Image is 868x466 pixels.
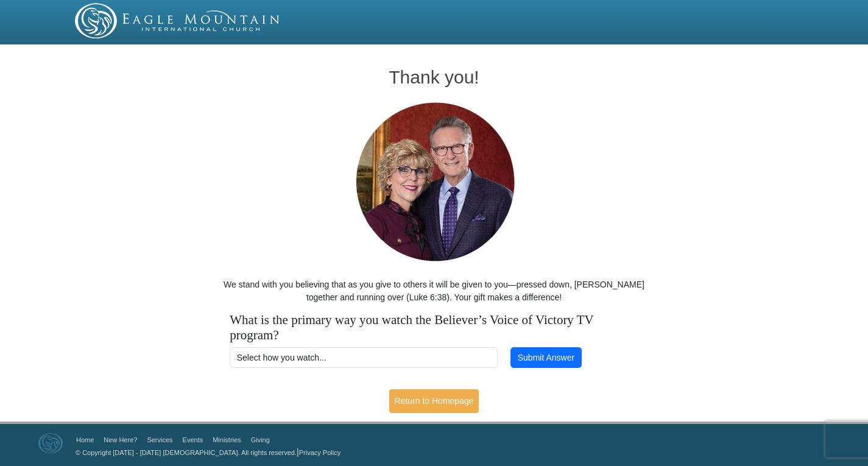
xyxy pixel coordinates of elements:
[76,449,297,456] a: © Copyright [DATE] - [DATE] [DEMOGRAPHIC_DATA]. All rights reserved.
[224,67,645,87] h1: Thank you!
[147,436,172,443] a: Services
[251,436,270,443] a: Giving
[71,446,340,459] p: |
[510,347,581,368] button: Submit Answer
[224,278,645,304] p: We stand with you believing that as you give to others it will be given to you—pressed down, [PER...
[344,99,524,266] img: Pastors George and Terri Pearsons
[38,433,63,454] img: Eagle Mountain International Church
[76,436,94,443] a: Home
[75,3,281,38] img: EMIC
[104,436,137,443] a: New Here?
[213,436,241,443] a: Ministries
[299,449,340,456] a: Privacy Policy
[230,312,638,343] h4: What is the primary way you watch the Believer’s Voice of Victory TV program?
[183,436,203,443] a: Events
[389,389,479,413] a: Return to Homepage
